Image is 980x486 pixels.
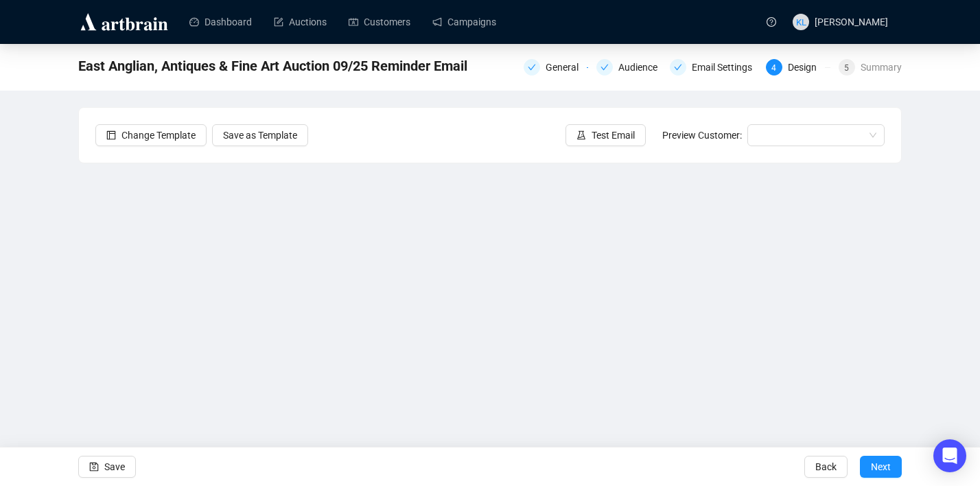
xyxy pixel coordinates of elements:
[844,63,849,73] span: 5
[78,456,136,478] button: Save
[95,124,207,146] button: Change Template
[223,128,297,143] span: Save as Template
[771,63,776,73] span: 4
[766,59,830,76] div: 4Design
[674,63,682,71] span: check
[600,63,609,71] span: check
[692,59,760,76] div: Email Settings
[78,55,467,77] span: East Anglian, Antiques & Fine Art Auction 09/25 Reminder Email
[212,124,308,146] button: Save as Template
[670,59,758,76] div: Email Settings
[815,16,888,27] span: [PERSON_NAME]
[839,59,902,76] div: 5Summary
[662,130,742,141] span: Preview Customer:
[349,4,410,40] a: Customers
[106,130,116,140] span: layout
[78,11,170,33] img: logo
[524,59,588,76] div: General
[767,17,776,27] span: question-circle
[618,59,666,76] div: Audience
[596,59,661,76] div: Audience
[795,14,806,29] span: KL
[788,59,825,76] div: Design
[565,124,646,146] button: Test Email
[189,4,252,40] a: Dashboard
[576,130,586,140] span: experiment
[104,448,125,486] span: Save
[121,128,196,143] span: Change Template
[528,63,536,71] span: check
[860,456,902,478] button: Next
[861,59,902,76] div: Summary
[89,462,99,472] span: save
[804,456,848,478] button: Back
[815,448,837,486] span: Back
[871,448,891,486] span: Next
[592,128,635,143] span: Test Email
[933,439,966,472] div: Open Intercom Messenger
[546,59,587,76] div: General
[274,4,327,40] a: Auctions
[432,4,496,40] a: Campaigns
